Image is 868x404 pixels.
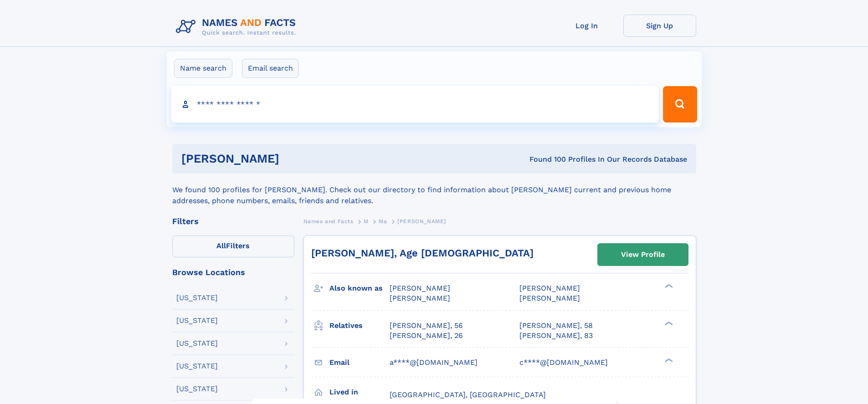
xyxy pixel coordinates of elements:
[329,281,390,296] h3: Also known as
[379,215,387,227] a: Ma
[216,241,226,250] span: All
[397,218,446,225] span: [PERSON_NAME]
[623,15,696,37] a: Sign Up
[329,318,390,333] h3: Relatives
[598,244,688,266] a: View Profile
[172,235,294,257] label: Filters
[621,244,665,265] div: View Profile
[379,218,387,225] span: Ma
[176,340,218,347] div: [US_STATE]
[404,154,687,164] div: Found 100 Profiles In Our Records Database
[176,294,218,302] div: [US_STATE]
[390,284,450,292] span: [PERSON_NAME]
[550,15,623,37] a: Log In
[663,320,673,326] div: ❯
[329,355,390,370] h3: Email
[390,321,463,331] a: [PERSON_NAME], 56
[171,86,659,123] input: search input
[172,217,294,225] div: Filters
[364,215,369,227] a: M
[172,174,696,206] div: We found 100 profiles for [PERSON_NAME]. Check out our directory to find information about [PERSO...
[663,283,673,289] div: ❯
[176,363,218,370] div: [US_STATE]
[519,294,580,302] span: [PERSON_NAME]
[172,268,294,276] div: Browse Locations
[181,153,405,164] h1: [PERSON_NAME]
[390,390,546,399] span: [GEOGRAPHIC_DATA], [GEOGRAPHIC_DATA]
[663,86,697,123] button: Search Button
[519,321,593,331] a: [PERSON_NAME], 58
[303,215,354,227] a: Names and Facts
[663,357,673,363] div: ❯
[311,247,534,259] a: [PERSON_NAME], Age [DEMOGRAPHIC_DATA]
[172,15,303,39] img: Logo Names and Facts
[390,294,450,302] span: [PERSON_NAME]
[176,385,218,393] div: [US_STATE]
[242,59,299,78] label: Email search
[519,284,580,292] span: [PERSON_NAME]
[174,59,232,78] label: Name search
[519,331,593,341] a: [PERSON_NAME], 83
[176,317,218,324] div: [US_STATE]
[364,218,369,225] span: M
[329,384,390,400] h3: Lived in
[390,331,463,341] a: [PERSON_NAME], 26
